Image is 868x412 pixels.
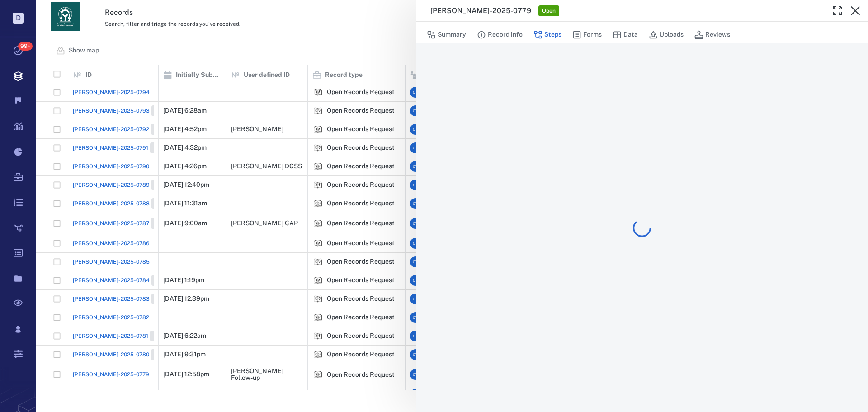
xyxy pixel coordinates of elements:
button: Record info [477,26,523,43]
span: Help [80,6,99,14]
span: 99+ [18,42,33,51]
button: Summary [427,26,466,43]
h3: [PERSON_NAME]-2025-0779 [430,5,531,16]
button: Close [846,2,864,20]
button: Data [613,26,638,43]
span: Open [540,7,557,15]
button: Forms [572,26,602,43]
button: Reviews [694,26,730,43]
button: Uploads [649,26,684,43]
button: Toggle Fullscreen [828,2,846,20]
p: D [13,13,24,24]
button: Steps [533,26,561,43]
